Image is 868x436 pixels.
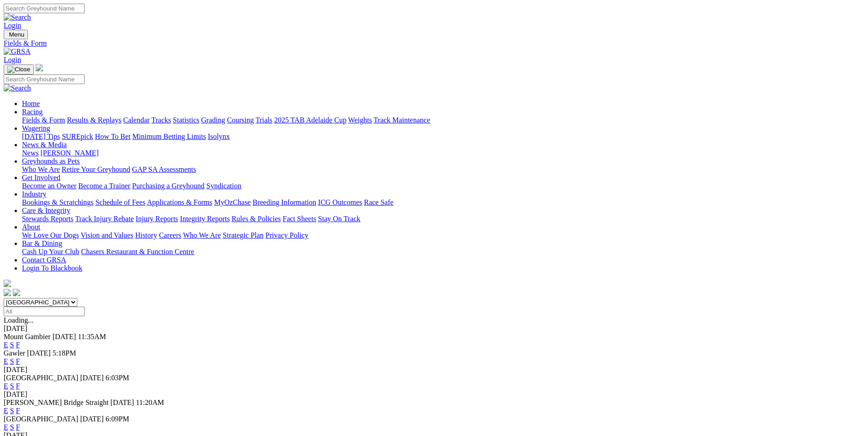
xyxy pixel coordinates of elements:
[80,374,104,382] span: [DATE]
[4,84,31,92] img: Search
[4,382,8,390] a: E
[4,307,85,316] input: Select date
[135,215,178,223] a: Injury Reports
[62,165,130,173] a: Retire Your Greyhound
[4,399,108,406] span: [PERSON_NAME] Bridge Straight
[10,341,14,349] a: S
[4,280,11,287] img: logo-grsa-white.png
[22,174,60,181] a: Get Involved
[123,116,150,124] a: Calendar
[81,248,194,255] a: Chasers Restaurant & Function Centre
[10,423,14,431] a: S
[4,407,8,415] a: E
[10,357,14,365] a: S
[22,165,60,173] a: Who We Are
[22,198,864,207] div: Industry
[4,4,85,13] input: Search
[78,333,106,340] span: 11:35AM
[4,423,8,431] a: E
[318,215,360,223] a: Stay On Track
[22,198,93,206] a: Bookings & Scratchings
[132,133,206,140] a: Minimum Betting Limits
[22,190,46,198] a: Industry
[22,231,79,239] a: We Love Our Dogs
[16,341,20,349] a: F
[16,423,20,431] a: F
[227,116,254,124] a: Coursing
[62,133,93,140] a: SUREpick
[22,248,79,255] a: Cash Up Your Club
[22,133,864,141] div: Wagering
[255,116,272,124] a: Trials
[22,149,38,157] a: News
[22,100,40,107] a: Home
[53,333,76,340] span: [DATE]
[201,116,225,124] a: Grading
[132,165,196,173] a: GAP SA Assessments
[22,116,864,124] div: Racing
[22,248,864,256] div: Bar & Dining
[22,182,76,190] a: Become an Owner
[22,182,864,190] div: Get Involved
[22,124,50,132] a: Wagering
[4,324,864,333] div: [DATE]
[4,374,78,382] span: [GEOGRAPHIC_DATA]
[348,116,372,124] a: Weights
[22,165,864,174] div: Greyhounds as Pets
[16,382,20,390] a: F
[80,415,104,423] span: [DATE]
[4,30,28,39] button: Toggle navigation
[4,357,8,365] a: E
[106,415,129,423] span: 6:09PM
[22,116,65,124] a: Fields & Form
[364,198,393,206] a: Race Safe
[95,198,145,206] a: Schedule of Fees
[151,116,171,124] a: Tracks
[78,182,130,190] a: Become a Trainer
[318,198,362,206] a: ICG Outcomes
[40,149,98,157] a: [PERSON_NAME]
[22,207,70,214] a: Care & Integrity
[4,349,25,357] span: Gawler
[265,231,308,239] a: Privacy Policy
[22,133,60,140] a: [DATE] Tips
[95,133,131,140] a: How To Bet
[283,215,316,223] a: Fact Sheets
[253,198,316,206] a: Breeding Information
[4,39,864,48] a: Fields & Form
[22,223,40,231] a: About
[132,182,205,190] a: Purchasing a Greyhound
[36,64,43,71] img: logo-grsa-white.png
[22,157,80,165] a: Greyhounds as Pets
[374,116,430,124] a: Track Maintenance
[4,390,864,399] div: [DATE]
[4,333,51,340] span: Mount Gambier
[4,316,33,324] span: Loading...
[147,198,212,206] a: Applications & Forms
[7,66,30,73] img: Close
[4,56,21,64] a: Login
[4,366,864,374] div: [DATE]
[135,231,157,239] a: History
[27,349,51,357] span: [DATE]
[22,141,67,149] a: News & Media
[22,256,66,264] a: Contact GRSA
[22,231,864,239] div: About
[16,357,20,365] a: F
[4,64,34,74] button: Toggle navigation
[180,215,230,223] a: Integrity Reports
[16,407,20,415] a: F
[4,74,85,84] input: Search
[81,231,133,239] a: Vision and Values
[214,198,251,206] a: MyOzChase
[136,399,164,406] span: 11:20AM
[4,415,78,423] span: [GEOGRAPHIC_DATA]
[13,289,20,296] img: twitter.svg
[274,116,346,124] a: 2025 TAB Adelaide Cup
[9,31,24,38] span: Menu
[206,182,241,190] a: Syndication
[173,116,199,124] a: Statistics
[183,231,221,239] a: Who We Are
[22,239,62,247] a: Bar & Dining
